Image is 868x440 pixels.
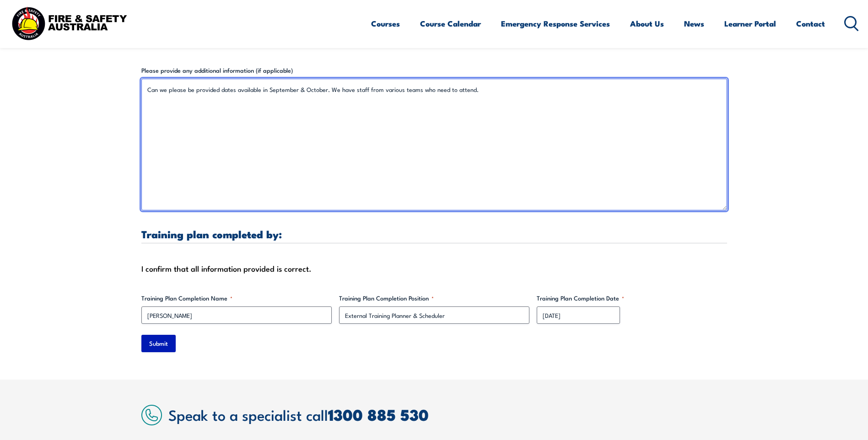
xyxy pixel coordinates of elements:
label: Please provide any additional information (if applicable) [141,66,727,75]
input: Submit [141,335,176,352]
div: I confirm that all information provided is correct. [141,262,727,275]
a: Learner Portal [724,11,776,36]
a: Course Calendar [420,11,481,36]
label: Training Plan Completion Name [141,294,332,303]
h3: Training plan completed by: [141,229,727,239]
label: Training Plan Completion Position [339,294,529,303]
a: About Us [630,11,664,36]
a: 1300 885 530 [328,402,429,426]
a: Contact [796,11,825,36]
a: News [684,11,704,36]
label: Training Plan Completion Date [537,294,727,303]
h2: Speak to a specialist call [168,406,727,423]
input: dd/mm/yyyy [537,306,620,324]
a: Emergency Response Services [501,11,610,36]
a: Courses [371,11,400,36]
